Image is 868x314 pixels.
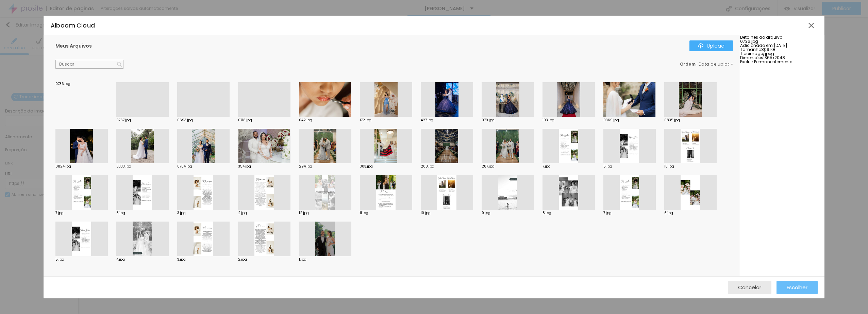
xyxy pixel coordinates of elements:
span: Dimensões [740,55,763,60]
div: 10.jpg [664,165,717,168]
div: 0369.jpg [603,119,656,122]
div: 1.jpg [299,258,351,261]
span: 0736.jpg [740,38,758,44]
div: 12.jpg [299,211,351,215]
div: 5.jpg [116,211,169,215]
div: 079.jpg [482,119,534,122]
div: 6.jpg [664,211,717,215]
div: 7.jpg [55,211,108,215]
div: [DATE] [740,43,825,48]
div: 2.jpg [238,258,290,261]
div: 0835.jpg [664,119,717,122]
div: 294.jpg [299,165,351,168]
span: Adicionado em: [740,42,774,48]
span: Meus Arquivos [55,42,92,49]
input: Buscar [55,60,123,69]
div: 7.jpg [542,165,595,168]
button: Escolher [777,281,818,294]
div: 1365x2048 [740,56,825,60]
div: 809 KB [740,48,825,52]
span: Cancelar [738,284,761,290]
div: 8.jpg [542,211,595,215]
div: 2.jpg [238,211,290,215]
div: 042.jpg [299,119,351,122]
div: 5.jpg [603,165,656,168]
button: Cancelar [728,281,771,294]
div: 287.jpg [482,165,534,168]
div: 0736.jpg [55,82,108,86]
div: 0718.jpg [238,119,290,122]
div: 0333.jpg [116,165,169,168]
img: Icone [698,43,703,49]
div: : [680,62,733,66]
div: 208.jpg [421,165,473,168]
div: 5.jpg [55,258,108,261]
div: 427.jpg [421,119,473,122]
span: Tipo [740,51,749,56]
div: 0693.jpg [177,119,230,122]
span: Tamanho [740,47,761,52]
div: 10.jpg [421,211,473,215]
div: 354.jpg [238,165,290,168]
span: Detalhes do arquivo [740,34,782,40]
div: 11.jpg [360,211,412,215]
span: Excluir Permanentemente [740,59,792,65]
div: 4.jpg [116,258,169,261]
div: 103.jpg [542,119,595,122]
div: 0784.jpg [177,165,230,168]
div: 0824.jpg [55,165,108,168]
span: Escolher [787,284,807,290]
div: image/jpeg [740,52,825,56]
button: IconeUpload [689,40,733,51]
img: Icone [117,62,122,67]
div: Upload [698,43,724,49]
div: 9.jpg [482,211,534,215]
span: Ordem [680,61,696,67]
div: 3.jpg [177,258,230,261]
div: 0767.jpg [116,119,169,122]
div: 7.jpg [603,211,656,215]
div: 3.jpg [177,211,230,215]
span: Data de upload [699,62,734,66]
div: 172.jpg [360,119,412,122]
span: Alboom Cloud [51,21,95,30]
div: 303.jpg [360,165,412,168]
